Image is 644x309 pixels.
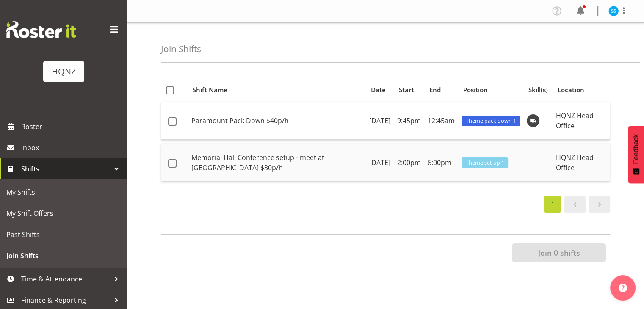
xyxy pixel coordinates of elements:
span: Theme pack down 1 [466,117,516,125]
a: Past Shifts [2,224,125,245]
div: HQNZ [52,65,76,78]
h4: Join Shifts [161,44,201,54]
a: Join Shifts [2,245,125,266]
span: Join 0 shifts [538,247,580,258]
span: Roster [21,120,123,133]
span: Past Shifts [6,228,121,241]
span: Feedback [632,134,640,164]
td: Memorial Hall Conference setup - meet at [GEOGRAPHIC_DATA] $30p/h [188,144,366,181]
span: Finance & Reporting [21,294,110,306]
td: 12:45am [424,102,458,140]
span: Date [370,85,385,95]
td: 2:00pm [394,144,424,181]
td: 9:45pm [394,102,424,140]
span: Theme set up 1 [466,159,504,167]
img: help-xxl-2.png [619,284,627,292]
span: Shifts [21,163,110,175]
span: My Shifts [6,186,121,199]
button: Join 0 shifts [512,243,606,262]
span: Inbox [21,141,123,154]
button: Feedback - Show survey [628,126,644,183]
td: [DATE] [366,144,394,181]
td: 6:00pm [424,144,458,181]
td: HQNZ Head Office [553,144,610,181]
a: My Shift Offers [2,203,125,224]
td: Paramount Pack Down $40p/h [188,102,366,140]
span: Skill(s) [528,85,548,95]
td: [DATE] [366,102,394,140]
span: Position [463,85,487,95]
a: My Shifts [2,182,125,203]
span: Time & Attendance [21,273,110,285]
span: Start [398,85,414,95]
span: End [429,85,440,95]
span: Join Shifts [6,249,121,262]
img: sandra-sabrina-yazmin10066.jpg [608,6,619,16]
span: Location [557,85,584,95]
td: HQNZ Head Office [553,102,610,140]
img: Rosterit website logo [6,21,76,38]
span: My Shift Offers [6,207,121,220]
span: Shift Name [193,85,227,95]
